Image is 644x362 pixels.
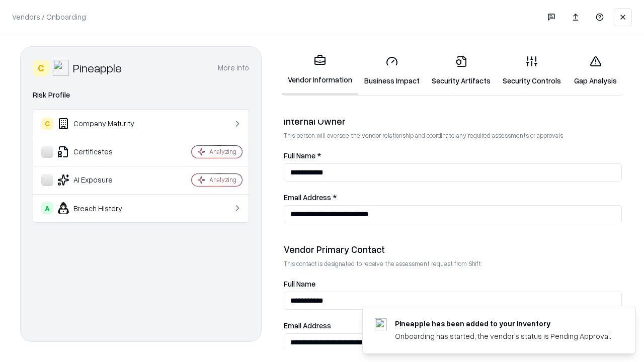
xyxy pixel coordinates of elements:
a: Business Impact [358,47,426,94]
a: Security Artifacts [426,47,497,94]
div: A [41,202,53,214]
img: Pineapple [53,60,69,76]
label: Email Address [284,322,622,329]
p: Vendors / Onboarding [12,12,86,22]
label: Email Address * [284,194,622,201]
div: Vendor Primary Contact [284,243,622,255]
div: Onboarding has started, the vendor's status is Pending Approval. [395,331,611,341]
div: Certificates [41,146,162,158]
button: More info [218,59,249,77]
p: This person will oversee the vendor relationship and coordinate any required assessments or appro... [284,131,622,140]
div: Pineapple has been added to your inventory [395,318,611,329]
div: AI Exposure [41,174,162,186]
div: Analyzing [209,147,236,156]
label: Full Name * [284,152,622,159]
div: Pineapple [73,60,122,76]
div: Internal Owner [284,115,622,127]
div: Breach History [41,202,162,214]
div: Company Maturity [41,118,162,130]
div: Risk Profile [33,89,249,101]
a: Vendor Information [282,46,358,95]
p: This contact is designated to receive the assessment request from Shift [284,259,622,268]
label: Full Name [284,280,622,288]
img: pineappleenergy.com [375,318,387,330]
div: Analyzing [209,175,236,184]
div: C [41,118,53,130]
a: Security Controls [497,47,567,94]
a: Gap Analysis [567,47,624,94]
div: C [33,60,49,76]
